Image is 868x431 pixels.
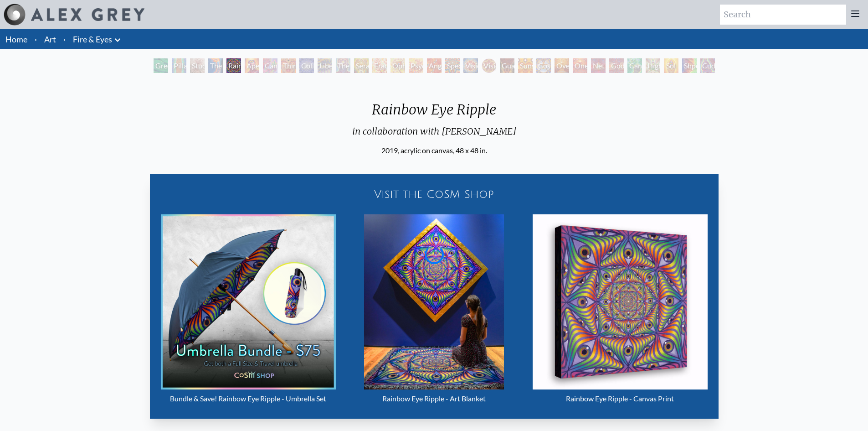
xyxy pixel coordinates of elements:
[536,58,551,73] div: Cosmic Elf
[573,58,587,73] div: One
[299,58,314,73] div: Collective Vision
[482,58,496,73] div: Vision [PERSON_NAME]
[427,58,442,73] div: Angel Skin
[161,214,336,408] a: Bundle & Save! Rainbow Eye Ripple - Umbrella Set
[318,58,332,73] div: Liberation Through Seeing
[226,58,241,73] div: Rainbow Eye Ripple
[354,58,369,73] div: Seraphic Transport Docking on the Third Eye
[73,33,112,46] a: Fire & Eyes
[627,58,642,73] div: Cannafist
[190,58,205,73] div: Study for the Great Turn
[161,214,336,389] img: Bundle & Save! Rainbow Eye Ripple - Umbrella Set
[154,58,168,73] div: Green Hand
[364,214,504,389] img: Rainbow Eye Ripple - Art Blanket
[345,101,524,125] div: Rainbow Eye Ripple
[60,29,69,49] li: ·
[347,214,522,408] a: Rainbow Eye Ripple - Art Blanket
[533,214,708,408] a: Rainbow Eye Ripple - Canvas Print
[518,58,533,73] div: Sunyata
[372,58,387,73] div: Fractal Eyes
[533,214,708,389] img: Rainbow Eye Ripple - Canvas Print
[682,58,697,73] div: Shpongled
[646,58,660,73] div: Higher Vision
[281,58,296,73] div: Third Eye Tears of Joy
[161,389,336,408] div: Bundle & Save! Rainbow Eye Ripple - Umbrella Set
[445,58,460,73] div: Spectral Lotus
[390,58,405,73] div: Ophanic Eyelash
[208,58,223,73] div: The Torch
[409,58,423,73] div: Psychomicrograph of a Fractal Paisley Cherub Feather Tip
[345,125,524,145] div: in collaboration with [PERSON_NAME]
[700,58,715,73] div: Cuddle
[500,58,514,73] div: Guardian of Infinite Vision
[245,58,259,73] div: Aperture
[336,58,350,73] div: The Seer
[533,389,708,408] div: Rainbow Eye Ripple - Canvas Print
[44,33,56,46] a: Art
[591,58,606,73] div: Net of Being
[345,145,524,156] div: 2019, acrylic on canvas, 48 x 48 in.
[263,58,277,73] div: Cannabis Sutra
[720,5,846,25] input: Search
[347,389,522,408] div: Rainbow Eye Ripple - Art Blanket
[463,58,478,73] div: Vision Crystal
[664,58,678,73] div: Sol Invictus
[555,58,569,73] div: Oversoul
[31,29,41,49] li: ·
[5,34,27,44] a: Home
[609,58,624,73] div: Godself
[155,180,713,209] a: Visit the CoSM Shop
[172,58,186,73] div: Pillar of Awareness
